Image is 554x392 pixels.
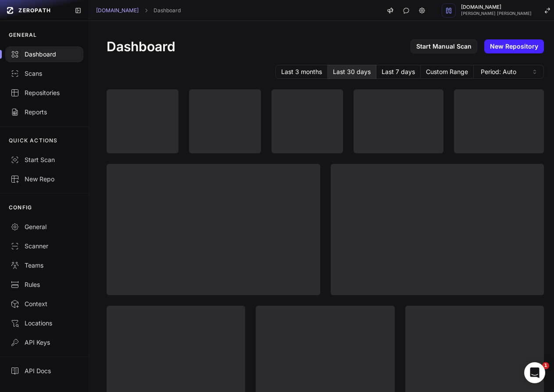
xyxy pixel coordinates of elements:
span: [DOMAIN_NAME] [461,5,532,10]
div: Teams [11,261,78,270]
div: Dashboard [11,50,78,59]
div: New Repo [11,175,78,184]
div: Rules [11,280,78,289]
div: Scanner [11,242,78,251]
div: General [11,222,78,231]
div: Open Intercom Messenger [524,362,545,383]
div: Locations [11,319,78,328]
p: QUICK ACTIONS [9,137,58,144]
div: API Keys [11,338,78,347]
div: Context [11,300,78,308]
nav: breadcrumb [96,7,181,14]
span: Period: Auto [481,67,516,76]
div: API Docs [11,367,78,375]
a: New Repository [484,39,544,53]
button: Last 30 days [328,65,376,79]
a: ZEROPATH [4,4,68,18]
div: Repositories [11,88,78,97]
span: ZEROPATH [18,7,51,14]
p: CONFIG [9,204,32,211]
p: GENERAL [9,32,37,39]
button: Custom Range [421,65,474,79]
a: [DOMAIN_NAME] [96,7,139,14]
span: [PERSON_NAME] [PERSON_NAME] [461,11,532,16]
h1: Dashboard [107,39,175,54]
button: Last 3 months [275,65,328,79]
span: 1 [542,362,549,369]
svg: chevron right, [143,7,149,14]
a: Dashboard [154,7,181,14]
a: Start Manual Scan [411,39,477,53]
svg: caret sort, [531,68,538,75]
div: Scans [11,69,78,78]
div: Reports [11,108,78,117]
div: Start Scan [11,155,78,164]
button: Last 7 days [376,65,421,79]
